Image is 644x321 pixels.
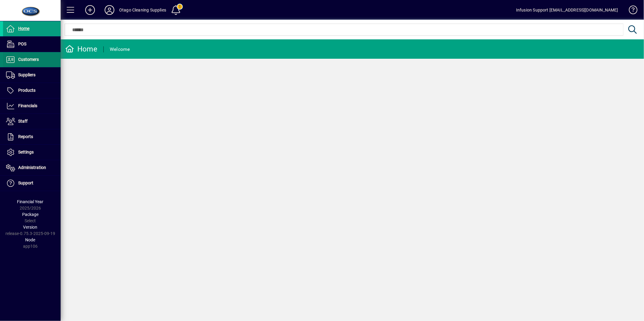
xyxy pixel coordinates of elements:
[3,176,61,191] a: Support
[100,5,119,15] button: Profile
[18,72,35,77] span: Suppliers
[3,129,61,144] a: Reports
[624,1,636,21] a: Knowledge Base
[25,237,35,242] span: Node
[3,160,61,175] a: Administration
[3,114,61,129] a: Staff
[119,5,166,15] div: Otago Cleaning Supplies
[18,119,28,124] span: Staff
[17,199,44,204] span: Financial Year
[18,41,26,46] span: POS
[18,26,29,31] span: Home
[516,5,618,15] div: Infusion Support [EMAIL_ADDRESS][DOMAIN_NAME]
[80,5,100,15] button: Add
[3,37,61,52] a: POS
[18,57,39,62] span: Customers
[18,150,34,154] span: Settings
[18,134,33,139] span: Reports
[3,83,61,98] a: Products
[18,165,46,170] span: Administration
[3,68,61,83] a: Suppliers
[3,52,61,67] a: Customers
[18,103,37,108] span: Financials
[3,98,61,114] a: Financials
[23,225,38,230] span: Version
[18,180,33,185] span: Support
[110,45,130,54] div: Welcome
[65,44,97,54] div: Home
[22,212,39,217] span: Package
[3,145,61,160] a: Settings
[18,88,35,93] span: Products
